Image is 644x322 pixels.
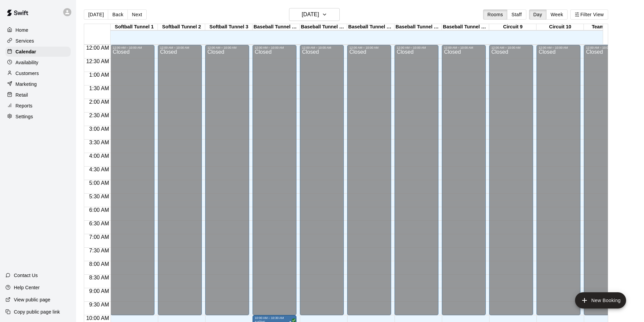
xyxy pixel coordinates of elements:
[88,207,111,213] span: 6:00 AM
[205,24,253,30] div: Softball Tunnel 3
[85,58,111,64] span: 12:30 AM
[5,79,71,89] a: Marketing
[300,45,344,315] div: 12:00 AM – 10:00 AM: Closed
[160,46,200,49] div: 12:00 AM – 10:00 AM
[16,38,34,44] p: Services
[289,8,340,21] button: [DATE]
[16,102,32,109] p: Reports
[397,46,436,49] div: 12:00 AM – 10:00 AM
[88,234,111,240] span: 7:00 AM
[88,221,111,226] span: 6:30 AM
[483,9,507,20] button: Rooms
[88,180,111,186] span: 5:00 AM
[88,153,111,159] span: 4:00 AM
[111,45,154,315] div: 12:00 AM – 10:00 AM: Closed
[491,46,531,49] div: 12:00 AM – 10:00 AM
[539,49,578,318] div: Closed
[444,49,484,318] div: Closed
[111,24,158,30] div: Softball Tunnel 1
[16,27,28,33] p: Home
[302,49,342,318] div: Closed
[570,9,608,20] button: Filter View
[255,46,294,49] div: 12:00 AM – 10:00 AM
[85,315,111,321] span: 10:00 AM
[5,68,71,78] a: Customers
[584,45,628,315] div: 12:00 AM – 10:00 AM: Closed
[113,46,152,49] div: 12:00 AM – 10:00 AM
[14,308,60,315] p: Copy public page link
[88,261,111,267] span: 8:00 AM
[302,46,342,49] div: 12:00 AM – 10:00 AM
[347,24,395,30] div: Baseball Tunnel 6 (Machine)
[207,46,247,49] div: 12:00 AM – 10:00 AM
[207,49,247,318] div: Closed
[88,288,111,294] span: 9:00 AM
[584,24,631,30] div: Team Room 1
[444,46,484,49] div: 12:00 AM – 10:00 AM
[88,275,111,280] span: 8:30 AM
[5,90,71,100] a: Retail
[127,9,146,20] button: Next
[586,49,626,318] div: Closed
[158,45,202,315] div: 12:00 AM – 10:00 AM: Closed
[536,24,584,30] div: Circuit 10
[395,24,442,30] div: Baseball Tunnel 7 (Mound/Machine)
[88,99,111,105] span: 2:00 AM
[85,45,111,51] span: 12:00 AM
[5,25,71,35] a: Home
[108,9,128,20] button: Back
[88,167,111,172] span: 4:30 AM
[14,272,38,279] p: Contact Us
[16,81,37,88] p: Marketing
[205,45,249,315] div: 12:00 AM – 10:00 AM: Closed
[160,49,200,318] div: Closed
[489,24,536,30] div: Circuit 9
[5,112,71,122] a: Settings
[546,9,568,20] button: Week
[586,46,626,49] div: 12:00 AM – 10:00 AM
[5,101,71,111] a: Reports
[255,316,294,320] div: 10:00 AM – 10:30 AM
[489,45,533,315] div: 12:00 AM – 10:00 AM: Closed
[539,46,578,49] div: 12:00 AM – 10:00 AM
[300,24,347,30] div: Baseball Tunnel 5 (Machine)
[442,24,489,30] div: Baseball Tunnel 8 (Mound)
[16,92,28,98] p: Retail
[347,45,391,315] div: 12:00 AM – 10:00 AM: Closed
[253,24,300,30] div: Baseball Tunnel 4 (Machine)
[536,45,580,315] div: 12:00 AM – 10:00 AM: Closed
[88,302,111,307] span: 9:30 AM
[442,45,486,315] div: 12:00 AM – 10:00 AM: Closed
[16,59,39,66] p: Availability
[88,194,111,199] span: 5:30 AM
[5,57,71,68] a: Availability
[491,49,531,318] div: Closed
[349,49,389,318] div: Closed
[5,47,71,57] a: Calendar
[575,292,626,308] button: add
[88,72,111,78] span: 1:00 AM
[253,45,296,315] div: 12:00 AM – 10:00 AM: Closed
[255,49,294,318] div: Closed
[158,24,205,30] div: Softball Tunnel 2
[88,113,111,118] span: 2:30 AM
[507,9,526,20] button: Staff
[84,9,108,20] button: [DATE]
[16,48,36,55] p: Calendar
[16,70,39,77] p: Customers
[397,49,436,318] div: Closed
[113,49,152,318] div: Closed
[5,36,71,46] a: Services
[349,46,389,49] div: 12:00 AM – 10:00 AM
[302,10,319,19] h6: [DATE]
[88,140,111,145] span: 3:30 AM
